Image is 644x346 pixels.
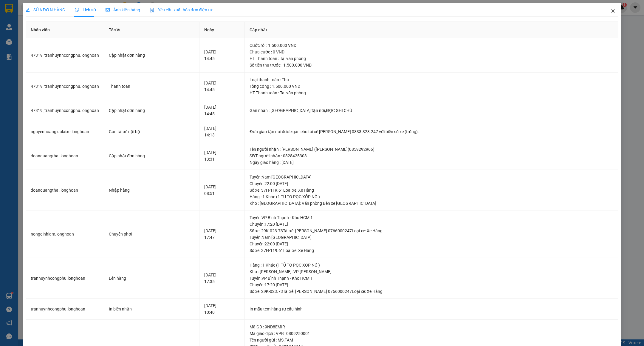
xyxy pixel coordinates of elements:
span: close [611,9,615,13]
div: Tuyến : VP Bình Thạnh - Kho HCM 1 Chuyến: 17:20 [DATE] Số xe: 29K-023.73 Tài xế: [PERSON_NAME] 07... [250,275,613,295]
div: [DATE] 14:45 [204,49,240,62]
th: Tác Vụ [104,22,199,38]
div: Tuyến : Nam [GEOGRAPHIC_DATA] Chuyến: 22:00 [DATE] Số xe: 37H-119.61 Loại xe: Xe Hàng [250,234,613,254]
span: SỬA ĐƠN HÀNG [26,7,65,12]
td: 47319_tranhuynhcongphu.longhoan [26,73,104,100]
button: Close [605,3,621,20]
span: Ảnh kiện hàng [106,7,140,12]
div: SĐT người nhận : 0828425303 [250,153,613,159]
div: Mã giao dịch : VPBT0809250001 [250,330,613,337]
div: [DATE] 14:45 [204,80,240,93]
img: icon [150,8,154,13]
div: Chuyển phơi [109,231,194,237]
th: Nhân viên [26,22,104,38]
div: Cước rồi : 1.500.000 VND [250,42,613,49]
td: 47319_tranhuynhcongphu.longhoan [26,100,104,121]
div: In biên nhận [109,306,194,312]
span: picture [106,8,110,12]
td: 47319_tranhuynhcongphu.longhoan [26,38,104,73]
div: Cập nhật đơn hàng [109,153,194,159]
td: tranhuynhcongphu.longhoan [26,299,104,320]
div: Tên người nhận : [PERSON_NAME] ([PERSON_NAME](0859292966) [250,146,613,153]
div: Loại thanh toán : Thu [250,76,613,83]
div: [DATE] 10:40 [204,302,240,316]
div: Kho : [GEOGRAPHIC_DATA]: Văn phòng Bến xe [GEOGRAPHIC_DATA] [250,200,613,207]
td: doanquangthai.longhoan [26,142,104,170]
div: Số tiền thu trước : 1.500.000 VND [250,62,613,68]
div: Tuyến : VP Bình Thạnh - Kho HCM 1 Chuyến: 17:20 [DATE] Số xe: 29K-023.73 Tài xế: [PERSON_NAME] 07... [250,214,613,234]
div: Kho : [PERSON_NAME]: VP [PERSON_NAME] [250,268,613,275]
div: Mã GD : 9ND8EMIR [250,324,613,330]
div: Cập nhật đơn hàng [109,52,194,59]
div: Đơn giao tận nơi được gán cho tài xế [PERSON_NAME] 0333.323.247 với biển số xe (trống). [250,128,613,135]
div: [DATE] 17:47 [204,227,240,241]
div: HT Thanh toán : Tại văn phòng [250,90,613,96]
div: HT Thanh toán : Tại văn phòng [250,55,613,62]
td: tranhuynhcongphu.longhoan [26,258,104,299]
div: [DATE] 13:31 [204,149,240,162]
th: Ngày [199,22,245,38]
div: [DATE] 14:13 [204,125,240,138]
div: Ngày giao hàng : [DATE] [250,159,613,166]
div: Nhập hàng [109,187,194,193]
span: edit [26,8,30,12]
td: doanquangthai.longhoan [26,170,104,211]
div: In mẫu tem hàng tự cấu hình [250,306,613,312]
div: Tổng cộng : 1.500.000 VND [250,83,613,90]
div: Hàng : 1 Khác (1 TỦ TO PỌC XỐP NỔ ) [250,193,613,200]
div: Lên hàng [109,275,194,282]
div: Tuyến : Nam [GEOGRAPHIC_DATA] Chuyến: 22:00 [DATE] Số xe: 37H-119.61 Loại xe: Xe Hàng [250,174,613,193]
div: [DATE] 14:45 [204,104,240,117]
div: Gán tài xế nội bộ [109,128,194,135]
th: Cập nhật [245,22,618,38]
span: Lịch sử [75,7,96,12]
span: clock-circle [75,8,79,12]
td: nguyenhoangluulaixe.longhoan [26,121,104,142]
td: nongdinhlam.longhoan [26,210,104,258]
div: Thanh toán [109,83,194,90]
div: [DATE] 08:51 [204,184,240,197]
div: Cập nhật đơn hàng [109,107,194,114]
div: Tên người gửi : MS.TÂM [250,337,613,343]
div: Chưa cước : 0 VND [250,49,613,55]
div: Hàng : 1 Khác (1 TỦ TO PỌC XỐP NỔ ) [250,262,613,268]
div: [DATE] 17:35 [204,272,240,285]
div: Gán nhãn : [GEOGRAPHIC_DATA] tận nơi,ĐỌC GHI CHÚ [250,107,613,114]
span: Yêu cầu xuất hóa đơn điện tử [150,7,213,12]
